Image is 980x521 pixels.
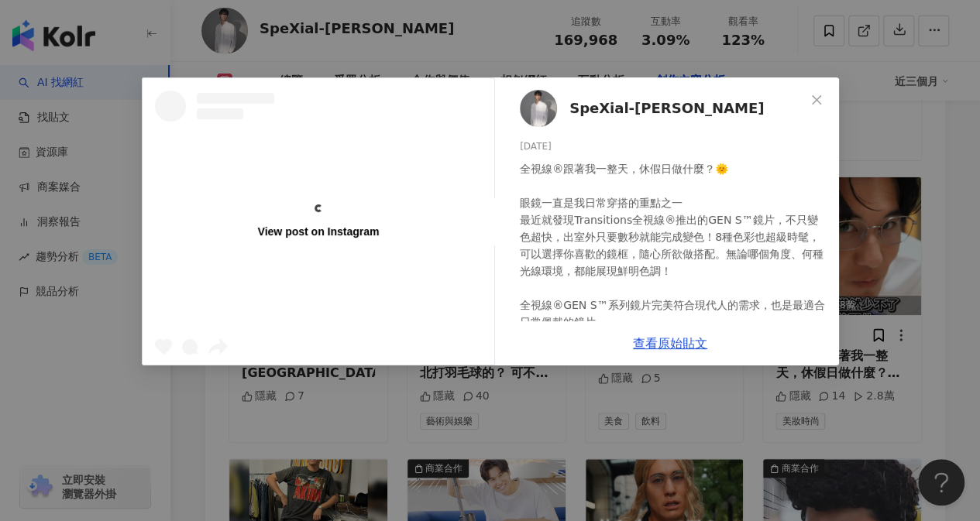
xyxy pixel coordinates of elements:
a: View post on Instagram [143,78,494,365]
a: 查看原始貼文 [633,336,707,351]
img: KOL Avatar [520,90,557,127]
a: KOL AvatarSpeXial-[PERSON_NAME] [520,90,805,127]
div: View post on Instagram [257,225,379,238]
span: close [810,94,823,106]
button: Close [801,84,832,115]
div: [DATE] [520,139,827,154]
div: 全視線®跟著我一整天，休假日做什麼？🌞 ​ 眼鏡一直是我日常穿搭的重點之一 ​最近就發現Transitions全視線®推出的GEN S™鏡片，不只變色超快，出室外只要數秒就能完成變色！8種色彩也... [520,160,827,518]
span: SpeXial-[PERSON_NAME] [569,98,764,119]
